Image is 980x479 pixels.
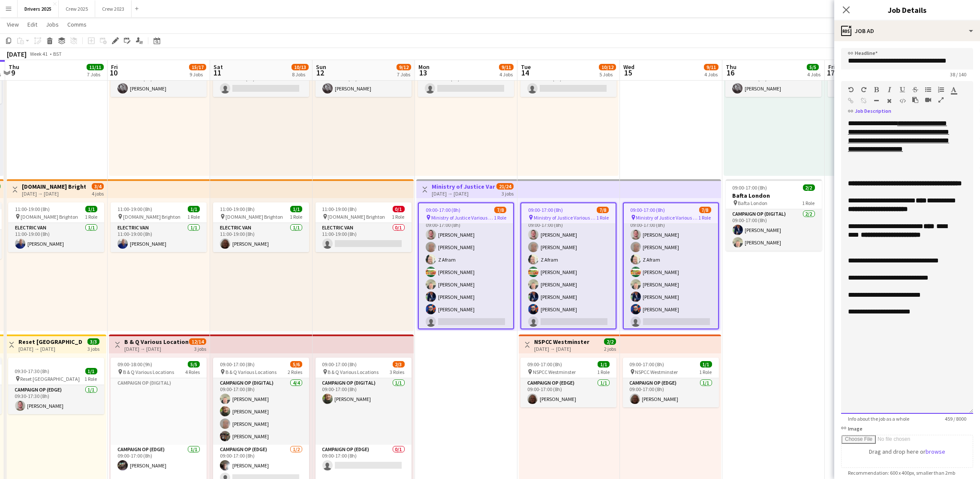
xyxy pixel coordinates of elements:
[623,202,719,329] div: 09:00-17:00 (8h)7/8 Ministry of Justice Various Locations1 RoleCampaign Op (Digital)1I7/809:00-17...
[316,202,412,252] app-job-card: 11:00-19:00 (8h)0/1 [DOMAIN_NAME] Brighton1 RoleElectric Van0/111:00-19:00 (8h)
[111,378,207,445] app-card-role-placeholder: Campaign Op (Digital)
[322,206,357,212] span: 11:00-19:00 (8h)
[499,64,514,70] span: 9/11
[938,416,973,422] span: 459 / 8000
[700,361,712,368] span: 1/1
[604,338,616,345] span: 2/2
[874,86,880,93] button: Bold
[290,361,302,368] span: 5/6
[124,346,188,352] div: [DATE] → [DATE]
[807,64,819,70] span: 5/5
[92,190,104,197] div: 4 jobs
[494,214,506,221] span: 1 Role
[288,369,302,375] span: 2 Roles
[599,71,616,78] div: 5 Jobs
[533,369,576,375] span: NSPCC Westminster
[212,68,223,78] span: 11
[874,97,880,104] button: Horizontal Line
[189,71,206,78] div: 9 Jobs
[111,63,118,71] span: Fri
[188,206,200,212] span: 1/1
[725,68,821,97] app-card-role: Campaign Op (Digital)1/113:00-17:00 (4h)[PERSON_NAME]
[499,71,513,78] div: 4 Jobs
[46,21,59,28] span: Jobs
[431,214,494,221] span: Ministry of Justice Various Locations
[85,368,97,374] span: 1/1
[418,63,430,71] span: Mon
[623,358,719,407] div: 09:00-17:00 (8h)1/1 NSPCC Westminster1 RoleCampaign Op (Edge)1/109:00-17:00 (8h)[PERSON_NAME]
[861,86,867,93] button: Redo
[213,223,309,252] app-card-role: Electric Van1/111:00-19:00 (8h)[PERSON_NAME]
[15,206,50,212] span: 11:00-19:00 (8h)
[700,369,712,375] span: 1 Role
[8,223,104,252] app-card-role: Electric Van1/111:00-19:00 (8h)[PERSON_NAME]
[225,214,283,220] span: [DOMAIN_NAME] Brighton
[213,68,309,97] app-card-role: Campaign Op (Digital)0/110:00-18:00 (8h)
[328,214,385,220] span: [DOMAIN_NAME] Brighton
[85,214,97,220] span: 1 Role
[938,96,944,103] button: Fullscreen
[64,19,90,30] a: Comms
[397,71,411,78] div: 7 Jobs
[27,21,37,28] span: Edit
[534,338,589,346] h3: NSPCC Westminster
[604,345,616,352] div: 2 jobs
[528,207,563,213] span: 09:00-17:00 (8h)
[21,214,78,220] span: [DOMAIN_NAME] Brighton
[22,183,86,190] h3: [DOMAIN_NAME] Brighton
[704,64,718,70] span: 9/11
[726,192,822,199] h3: Bafta London
[841,416,916,422] span: Info about the job as a whole
[213,202,309,252] app-job-card: 11:00-19:00 (8h)1/1 [DOMAIN_NAME] Brighton1 RoleElectric Van1/111:00-19:00 (8h)[PERSON_NAME]
[599,64,616,70] span: 10/12
[189,64,206,70] span: 15/17
[925,86,931,93] button: Unordered List
[520,358,616,407] app-job-card: 09:00-17:00 (8h)1/1 NSPCC Westminster1 RoleCampaign Op (Edge)1/109:00-17:00 (8h)[PERSON_NAME]
[8,358,104,414] app-job-card: 09:30-17:30 (8h)1/1 Reset [GEOGRAPHIC_DATA]1 RoleCampaign Op (Edge)1/109:30-17:30 (8h)[PERSON_NAME]
[220,206,255,212] span: 11:00-19:00 (8h)
[887,86,893,93] button: Italic
[123,369,174,375] span: B & Q Various Locations
[18,346,82,352] div: [DATE] → [DATE]
[841,470,962,476] span: Recommendation: 600 x 400px, smaller than 2mb
[187,214,200,220] span: 1 Role
[8,385,104,414] app-card-role: Campaign Op (Edge)1/109:30-17:30 (8h)[PERSON_NAME]
[521,63,531,71] span: Tue
[887,97,893,104] button: Clear Formatting
[848,86,854,93] button: Undo
[630,361,664,368] span: 09:00-17:00 (8h)
[724,68,737,78] span: 16
[53,51,62,57] div: BST
[220,361,255,368] span: 09:00-17:00 (8h)
[432,183,496,190] h3: Ministry of Justice Various Locations
[87,345,99,352] div: 3 jobs
[418,202,514,329] div: 09:00-17:00 (8h)7/8 Ministry of Justice Various Locations1 RoleCampaign Op (Digital)1I7/809:00-17...
[390,369,405,375] span: 3 Roles
[110,68,118,78] span: 10
[123,214,180,220] span: [DOMAIN_NAME] Brighton
[28,51,50,57] span: Week 41
[85,206,97,212] span: 1/1
[9,63,19,71] span: Thu
[292,64,309,70] span: 10/13
[87,71,103,78] div: 7 Jobs
[496,183,514,190] span: 21/24
[18,0,59,17] button: Drivers 2025
[21,376,80,382] span: Reset [GEOGRAPHIC_DATA]
[912,96,918,103] button: Paste as plain text
[432,190,496,197] div: [DATE] → [DATE]
[111,202,207,252] app-job-card: 11:00-19:00 (8h)1/1 [DOMAIN_NAME] Brighton1 RoleElectric Van1/111:00-19:00 (8h)[PERSON_NAME]
[527,361,562,368] span: 09:00-17:00 (8h)
[290,206,302,212] span: 1/1
[807,71,821,78] div: 4 Jobs
[418,68,514,97] app-card-role: Campaign Op (Digital)0/111:00-19:00 (8h)
[624,214,718,330] app-card-role: Campaign Op (Digital)1I7/809:00-17:00 (8h)[PERSON_NAME][PERSON_NAME]Z Afram[PERSON_NAME][PERSON_N...
[925,96,931,103] button: Insert video
[597,207,609,213] span: 7/8
[189,338,206,345] span: 12/14
[419,214,513,330] app-card-role: Campaign Op (Digital)1I7/809:00-17:00 (8h)[PERSON_NAME][PERSON_NAME]Z Afram[PERSON_NAME][PERSON_N...
[316,63,326,71] span: Sun
[397,64,411,70] span: 9/12
[42,19,62,30] a: Jobs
